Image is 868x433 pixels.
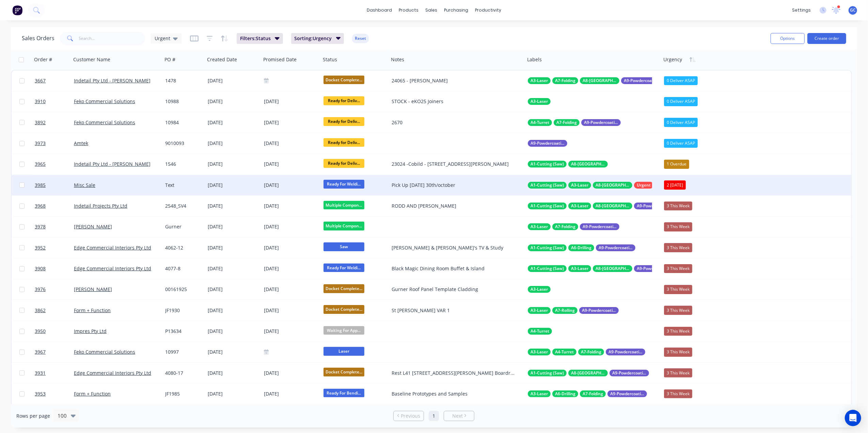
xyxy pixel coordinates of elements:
div: 0 Deliver ASAP [664,118,698,127]
span: A8-[GEOGRAPHIC_DATA] [571,370,605,376]
a: Previous page [394,413,424,419]
div: [DATE] [208,98,258,105]
span: Ready for Deliv... [323,117,364,126]
div: [DATE] [264,306,318,315]
div: 3 This Week [664,327,692,336]
a: 3950 [35,321,74,341]
span: A4-Turret [531,119,549,126]
div: productivity [472,5,505,15]
span: A1-Cutting (Saw) [531,244,564,251]
a: [PERSON_NAME] [74,223,112,230]
div: [DATE] [208,370,258,376]
button: A4-Turret [528,328,552,335]
ul: Pagination [391,411,477,421]
img: Factory [12,5,22,15]
div: 3 This Week [664,222,692,231]
span: 3953 [35,390,46,397]
div: [DATE] [208,390,258,397]
input: Search... [79,32,145,45]
a: Indetail Projects Pty Ltd [74,203,127,209]
button: A3-LaserA7-RollingA9-Powdercoating [528,307,619,314]
a: Feko Commercial Solutions [74,119,135,126]
span: A8-[GEOGRAPHIC_DATA] [571,161,605,167]
button: Reset [352,34,369,43]
div: 24065 - [PERSON_NAME] [392,77,516,84]
span: 3908 [35,265,46,272]
div: Open Intercom Messenger [845,410,861,426]
span: Ready For Weldi... [323,180,364,188]
div: 10988 [165,98,201,105]
span: Docket Complete... [323,284,364,293]
h1: Sales Orders [22,35,54,42]
div: [DATE] [264,160,318,169]
span: 3967 [35,349,46,355]
div: 0 Deliver ASAP [664,139,698,148]
div: [PERSON_NAME] & [PERSON_NAME]'s TV & Study [392,244,516,251]
span: A9-Powdercoating [583,223,617,230]
span: A3-Laser [571,203,588,209]
span: Docket Complete... [323,305,364,314]
div: 1546 [165,161,201,167]
div: 0 Deliver ASAP [664,76,698,85]
a: Page 1 is your current page [429,411,439,421]
a: 3985 [35,175,74,195]
span: A3-Laser [571,265,588,272]
span: A9-Powdercoating [637,265,671,272]
span: A4-Turret [531,328,549,335]
div: JF1930 [165,307,201,314]
div: RODD AND [PERSON_NAME] [392,203,516,209]
a: 3931 [35,363,74,383]
button: A9-Powdercoating [528,140,567,147]
span: A6-Drilling [555,390,575,397]
a: 3862 [35,300,74,321]
div: Pick Up [DATE] 30th/october [392,182,516,189]
button: A3-LaserA7-FoldingA9-Powdercoating [528,223,619,230]
div: 3 This Week [664,389,692,398]
div: [DATE] [264,139,318,148]
a: 3667 [35,70,74,91]
span: Ready for Deliv... [323,138,364,147]
span: A9-Powdercoating [531,140,565,147]
div: 10997 [165,349,201,355]
span: A1-Cutting (Saw) [531,370,564,376]
button: A3-LaserA7-FoldingA8-[GEOGRAPHIC_DATA]A9-Powdercoating [528,77,661,84]
span: Ready for Deliv... [323,159,364,167]
span: 3862 [35,307,46,314]
span: Previous [401,413,420,419]
span: Next [452,413,463,419]
div: [DATE] [264,285,318,294]
span: Multiple Compon... [323,222,364,230]
span: A1-Cutting (Saw) [531,203,564,209]
span: A9-Powdercoating [612,370,646,376]
div: 3 This Week [664,368,692,377]
button: A1-Cutting (Saw)A3-LaserA8-[GEOGRAPHIC_DATA]A9-Powdercoating [528,203,674,209]
div: Created Date [207,56,237,63]
div: [DATE] [264,264,318,273]
span: Urgent [637,182,651,189]
a: Indetail Pty Ltd - [PERSON_NAME] [74,77,151,84]
a: 3910 [35,91,74,112]
span: A9-Powdercoating [609,349,643,355]
button: A3-Laser [528,286,551,293]
a: Feko Commercial Solutions [74,98,135,105]
a: Form + Function [74,390,111,397]
a: Misc Sale [74,182,95,188]
a: Indetail Pty Ltd - [PERSON_NAME] [74,161,151,167]
span: 3667 [35,77,46,84]
a: Amtek [74,140,88,146]
div: 3 This Week [664,264,692,273]
span: A8-[GEOGRAPHIC_DATA] [596,182,630,189]
button: A1-Cutting (Saw)A6-DrillingA9-Powdercoating [528,244,635,251]
div: 4080-17 [165,370,201,376]
a: Next page [444,413,474,419]
button: A1-Cutting (Saw)A8-[GEOGRAPHIC_DATA] [528,161,608,167]
div: STOCK - eKO25 Joiners [392,98,516,105]
div: 2670 [392,119,516,126]
span: A9-Powdercoating [582,307,616,314]
span: A3-Laser [531,77,548,84]
span: A9-Powdercoating [584,119,618,126]
button: A4-TurretA7-FoldingA9-Powdercoating [528,119,621,126]
button: A1-Cutting (Saw)A8-[GEOGRAPHIC_DATA]A9-Powdercoating [528,370,649,376]
span: Laser [323,347,364,355]
button: A3-LaserA6-DrillingA7-FoldingA9-Powdercoating [528,390,647,397]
